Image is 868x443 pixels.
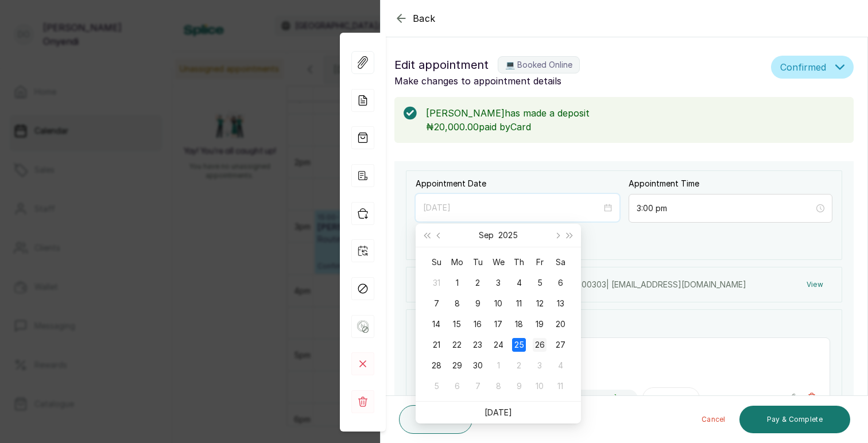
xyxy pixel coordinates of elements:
[553,297,567,310] div: 13
[529,314,550,335] td: 2025-09-19
[553,379,567,393] div: 11
[447,252,467,273] th: Mo
[491,317,505,331] div: 17
[467,355,488,376] td: 2025-09-30
[560,394,617,403] p: [PERSON_NAME]
[488,355,509,376] td: 2025-10-01
[491,297,505,310] div: 10
[447,355,467,376] td: 2025-09-29
[394,74,766,88] p: Make changes to appointment details
[491,359,505,372] div: 1
[491,379,505,393] div: 8
[488,293,509,314] td: 2025-09-10
[498,224,518,247] button: Choose a year
[553,338,567,352] div: 27
[550,314,571,335] td: 2025-09-20
[637,202,814,215] input: Select time
[488,273,509,293] td: 2025-09-03
[467,314,488,335] td: 2025-09-16
[509,314,529,335] td: 2025-09-18
[447,293,467,314] td: 2025-09-08
[447,314,467,335] td: 2025-09-15
[529,335,550,355] td: 2025-09-26
[498,56,580,73] label: 💻 Booked Online
[426,314,447,335] td: 2025-09-14
[512,338,526,352] div: 25
[429,276,443,290] div: 31
[429,297,443,310] div: 7
[509,376,529,397] td: 2025-10-09
[450,297,464,310] div: 8
[420,224,433,247] button: Last year (Control + left)
[529,273,550,293] td: 2025-09-05
[447,273,467,293] td: 2025-09-01
[429,338,443,352] div: 21
[533,276,547,290] div: 5
[539,279,746,289] span: +234 7013600303 | [EMAIL_ADDRESS][DOMAIN_NAME]
[471,338,485,352] div: 23
[488,335,509,355] td: 2025-09-24
[416,178,486,189] label: Appointment Date
[426,120,844,134] p: ₦20,000.00 paid by Card
[426,335,447,355] td: 2025-09-21
[550,355,571,376] td: 2025-10-04
[509,273,529,293] td: 2025-09-04
[450,338,464,352] div: 22
[797,274,832,295] button: View
[447,376,467,397] td: 2025-10-06
[629,178,699,189] label: Appointment Time
[471,297,485,310] div: 9
[450,379,464,393] div: 6
[471,379,485,393] div: 7
[550,335,571,355] td: 2025-09-27
[447,335,467,355] td: 2025-09-22
[429,379,443,393] div: 5
[509,252,529,273] th: Th
[491,276,505,290] div: 3
[529,355,550,376] td: 2025-10-03
[551,224,563,247] button: Next month (PageDown)
[780,60,826,74] span: Confirmed
[429,359,443,372] div: 28
[488,252,509,273] th: We
[467,335,488,355] td: 2025-09-23
[423,201,602,214] input: Select date
[550,376,571,397] td: 2025-10-11
[432,279,746,290] p: Layo [GEOGRAPHIC_DATA] ·
[467,293,488,314] td: 2025-09-09
[533,338,547,352] div: 26
[512,379,526,393] div: 9
[413,11,436,25] span: Back
[450,276,464,290] div: 1
[550,273,571,293] td: 2025-09-06
[467,252,488,273] th: Tu
[485,407,512,417] a: [DATE]
[564,224,576,247] button: Next year (Control + right)
[529,376,550,397] td: 2025-10-10
[491,338,505,352] div: 24
[553,317,567,331] div: 20
[512,297,526,310] div: 11
[553,359,567,372] div: 4
[433,224,445,247] button: Previous month (PageUp)
[488,314,509,335] td: 2025-09-17
[553,276,567,290] div: 6
[512,359,526,372] div: 2
[533,359,547,372] div: 3
[429,317,443,331] div: 14
[426,252,447,273] th: Su
[426,376,447,397] td: 2025-10-05
[471,276,485,290] div: 2
[450,359,464,372] div: 29
[512,317,526,331] div: 18
[509,355,529,376] td: 2025-10-02
[399,405,472,434] button: Save
[471,317,485,331] div: 16
[529,252,550,273] th: Fr
[394,11,436,25] button: Back
[533,297,547,310] div: 12
[467,376,488,397] td: 2025-10-07
[426,106,844,120] p: [PERSON_NAME] has made a deposit
[550,293,571,314] td: 2025-09-13
[471,359,485,372] div: 30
